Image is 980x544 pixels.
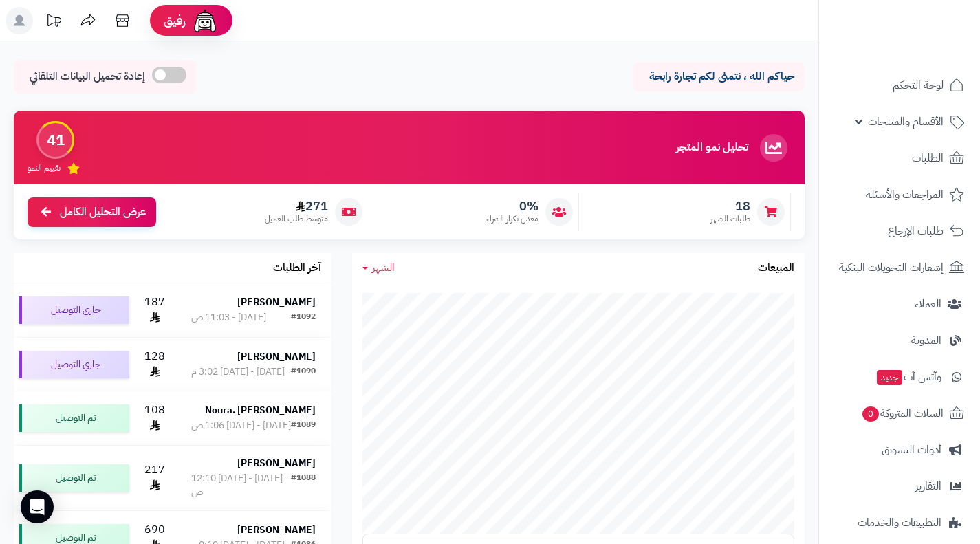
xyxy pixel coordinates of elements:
div: #1090 [291,365,316,379]
span: لوحة التحكم [893,76,944,95]
span: طلبات الإرجاع [888,221,944,241]
a: إشعارات التحويلات البنكية [827,251,972,284]
span: التطبيقات والخدمات [858,513,941,532]
strong: [PERSON_NAME] [237,523,316,537]
span: 0 [862,406,879,422]
span: طلبات الشهر [710,213,750,225]
td: 217 [135,446,175,510]
div: جاري التوصيل [19,296,129,324]
strong: [PERSON_NAME] [237,349,316,364]
span: وآتس آب [875,367,941,387]
td: 128 [135,338,175,391]
a: التقارير [827,470,972,503]
a: التطبيقات والخدمات [827,506,972,539]
span: إشعارات التحويلات البنكية [839,258,944,277]
span: متوسط طلب العميل [265,213,328,225]
a: العملاء [827,287,972,320]
div: [DATE] - [DATE] 3:02 م [191,365,285,379]
h3: المبيعات [758,262,794,274]
span: جديد [877,370,902,385]
td: 187 [135,283,175,337]
a: المدونة [827,324,972,357]
a: أدوات التسويق [827,433,972,466]
a: السلات المتروكة0 [827,397,972,430]
span: معدل تكرار الشراء [486,213,538,225]
span: المدونة [911,331,941,350]
span: عرض التحليل الكامل [60,204,146,220]
a: عرض التحليل الكامل [28,197,156,227]
strong: [PERSON_NAME] [237,456,316,470]
span: العملاء [915,294,941,314]
div: [DATE] - [DATE] 12:10 ص [191,472,291,499]
span: تقييم النمو [28,162,61,174]
div: #1092 [291,311,316,325]
h3: تحليل نمو المتجر [676,142,748,154]
span: إعادة تحميل البيانات التلقائي [30,69,145,85]
div: [DATE] - 11:03 ص [191,311,266,325]
a: لوحة التحكم [827,69,972,102]
span: أدوات التسويق [882,440,941,459]
div: #1089 [291,419,316,433]
a: المراجعات والأسئلة [827,178,972,211]
div: تم التوصيل [19,464,129,492]
strong: Noura. [PERSON_NAME] [205,403,316,417]
span: 18 [710,199,750,214]
span: 271 [265,199,328,214]
span: رفيق [164,12,186,29]
a: وآتس آبجديد [827,360,972,393]
span: الشهر [372,259,395,276]
span: التقارير [915,477,941,496]
td: 108 [135,391,175,445]
strong: [PERSON_NAME] [237,295,316,309]
span: 0% [486,199,538,214]
a: الشهر [362,260,395,276]
div: [DATE] - [DATE] 1:06 ص [191,419,291,433]
div: #1088 [291,472,316,499]
a: تحديثات المنصة [36,7,71,38]
a: الطلبات [827,142,972,175]
span: المراجعات والأسئلة [866,185,944,204]
span: الأقسام والمنتجات [868,112,944,131]
span: السلات المتروكة [861,404,944,423]
div: جاري التوصيل [19,351,129,378]
span: الطلبات [912,149,944,168]
div: Open Intercom Messenger [21,490,54,523]
div: تم التوصيل [19,404,129,432]
h3: آخر الطلبات [273,262,321,274]
img: ai-face.png [191,7,219,34]
p: حياكم الله ، نتمنى لكم تجارة رابحة [643,69,794,85]
a: طلبات الإرجاع [827,215,972,248]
